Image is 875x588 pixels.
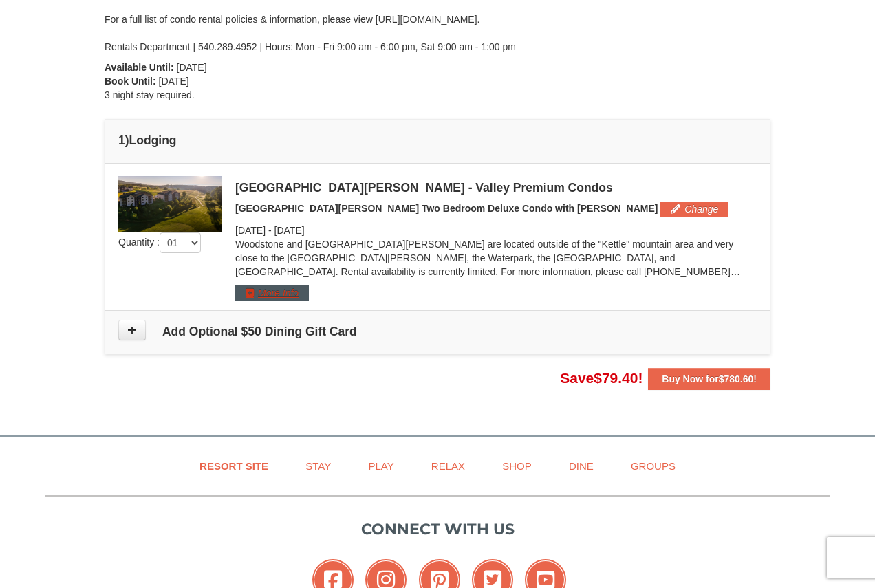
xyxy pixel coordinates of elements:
[719,373,754,384] span: $780.60
[485,450,549,481] a: Shop
[235,285,309,301] button: More Info
[118,237,201,248] span: Quantity :
[182,450,285,481] a: Resort Site
[552,450,611,481] a: Dine
[560,370,642,386] span: Save !
[274,225,305,236] span: [DATE]
[351,450,411,481] a: Play
[45,518,830,541] p: Connect with us
[288,450,348,481] a: Stay
[235,225,266,236] span: [DATE]
[105,76,156,87] strong: Book Until:
[118,133,757,147] h4: 1 Lodging
[105,62,174,73] strong: Available Until:
[105,89,195,100] span: 3 night stay required.
[235,203,658,214] span: [GEOGRAPHIC_DATA][PERSON_NAME] Two Bedroom Deluxe Condo with [PERSON_NAME]
[268,225,272,236] span: -
[125,133,129,147] span: )
[648,368,770,390] button: Buy Now for$780.60!
[235,237,757,279] p: Woodstone and [GEOGRAPHIC_DATA][PERSON_NAME] are located outside of the "Kettle" mountain area an...
[235,181,757,195] div: [GEOGRAPHIC_DATA][PERSON_NAME] - Valley Premium Condos
[177,62,207,73] span: [DATE]
[614,450,693,481] a: Groups
[159,76,189,87] span: [DATE]
[414,450,482,481] a: Relax
[594,370,638,386] span: $79.40
[118,176,222,232] img: 19219041-4-ec11c166.jpg
[660,202,728,217] button: Change
[118,325,757,338] h4: Add Optional $50 Dining Gift Card
[662,373,757,384] strong: Buy Now for !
